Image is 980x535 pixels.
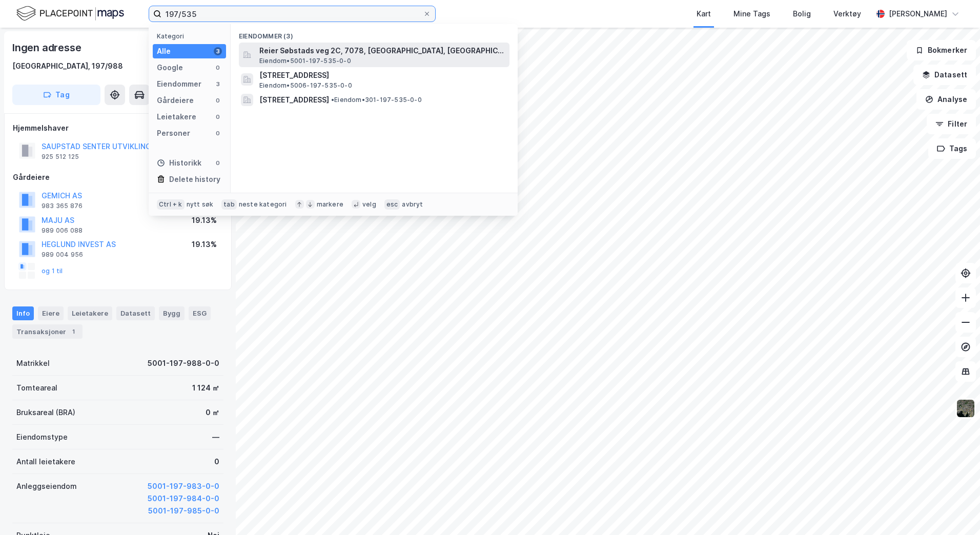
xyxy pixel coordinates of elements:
[12,60,123,72] div: [GEOGRAPHIC_DATA], 197/988
[169,173,220,186] div: Delete history
[68,306,112,320] div: Leietakere
[928,138,976,159] button: Tags
[231,24,518,43] div: Eiendommer (3)
[16,480,77,492] div: Anleggseiendom
[157,78,201,90] div: Eiendommer
[214,456,219,468] div: 0
[187,200,214,209] div: nytt søk
[214,47,222,55] div: 3
[214,80,222,88] div: 3
[42,251,83,259] div: 989 004 956
[929,486,980,535] div: Kontrollprogram for chat
[331,96,334,104] span: •
[331,96,422,104] span: Eiendom • 301-197-535-0-0
[16,456,75,468] div: Antall leietakere
[384,199,400,210] div: esc
[697,8,711,20] div: Kart
[733,8,770,20] div: Mine Tags
[214,64,222,72] div: 0
[16,431,68,443] div: Eiendomstype
[148,480,219,492] button: 5001-197-983-0-0
[12,306,34,320] div: Info
[159,306,185,320] div: Bygg
[259,94,329,106] span: [STREET_ADDRESS]
[16,382,57,394] div: Tomteareal
[214,159,222,167] div: 0
[157,94,194,107] div: Gårdeiere
[116,306,155,320] div: Datasett
[913,65,976,85] button: Datasett
[929,486,980,535] iframe: Chat Widget
[833,8,861,20] div: Verktøy
[68,326,78,337] div: 1
[42,202,83,210] div: 983 365 876
[402,200,423,209] div: avbryt
[214,96,222,105] div: 0
[157,45,171,57] div: Alle
[259,69,505,81] span: [STREET_ADDRESS]
[157,157,201,169] div: Historikk
[12,85,100,105] button: Tag
[12,324,83,339] div: Transaksjoner
[16,406,75,419] div: Bruksareal (BRA)
[148,492,219,505] button: 5001-197-984-0-0
[13,122,223,134] div: Hjemmelshaver
[214,113,222,121] div: 0
[42,227,83,235] div: 989 006 088
[189,306,211,320] div: ESG
[16,5,124,23] img: logo.f888ab2527a4732fd821a326f86c7f29.svg
[192,214,217,227] div: 19.13%
[259,81,352,90] span: Eiendom • 5006-197-535-0-0
[148,505,219,517] button: 5001-197-985-0-0
[157,127,190,139] div: Personer
[214,129,222,137] div: 0
[192,382,219,394] div: 1 124 ㎡
[239,200,287,209] div: neste kategori
[157,32,226,40] div: Kategori
[148,357,219,369] div: 5001-197-988-0-0
[889,8,947,20] div: [PERSON_NAME]
[956,399,975,418] img: 9k=
[16,357,50,369] div: Matrikkel
[38,306,64,320] div: Eiere
[206,406,219,419] div: 0 ㎡
[317,200,343,209] div: markere
[927,114,976,134] button: Filter
[42,153,79,161] div: 925 512 125
[362,200,376,209] div: velg
[916,89,976,110] button: Analyse
[157,61,183,74] div: Google
[793,8,811,20] div: Bolig
[13,171,223,183] div: Gårdeiere
[192,238,217,251] div: 19.13%
[157,199,185,210] div: Ctrl + k
[157,111,196,123] div: Leietakere
[221,199,237,210] div: tab
[12,39,83,56] div: Ingen adresse
[907,40,976,60] button: Bokmerker
[259,45,505,57] span: Reier Søbstads veg 2C, 7078, [GEOGRAPHIC_DATA], [GEOGRAPHIC_DATA]
[212,431,219,443] div: —
[259,57,351,65] span: Eiendom • 5001-197-535-0-0
[161,6,423,22] input: Søk på adresse, matrikkel, gårdeiere, leietakere eller personer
